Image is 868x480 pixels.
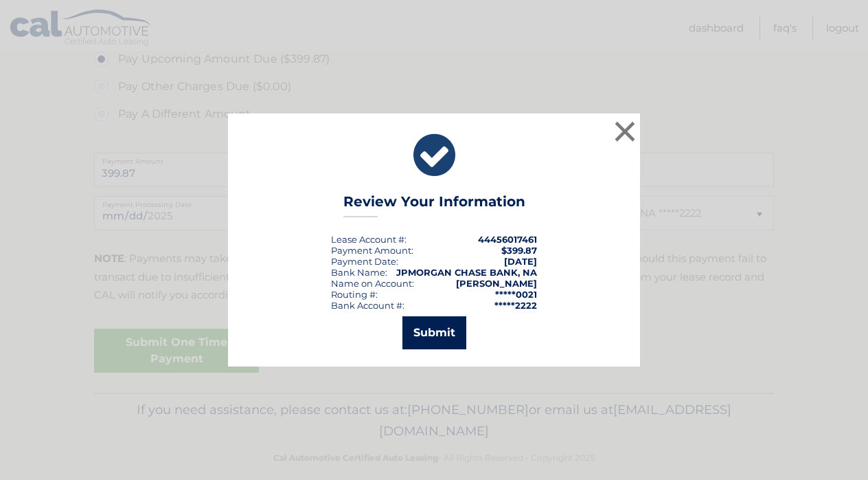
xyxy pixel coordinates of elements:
[611,118,639,145] button: ×
[396,267,537,278] strong: JPMORGAN CHASE BANK, NA
[331,234,407,245] div: Lease Account #:
[331,256,396,267] span: Payment Date
[331,245,413,256] div: Payment Amount:
[331,267,387,278] div: Bank Name:
[331,278,414,289] div: Name on Account:
[331,300,404,311] div: Bank Account #:
[456,278,537,289] strong: [PERSON_NAME]
[504,256,537,267] span: [DATE]
[331,289,378,300] div: Routing #:
[331,256,398,267] div: :
[343,193,525,217] h3: Review Your Information
[478,234,537,245] strong: 44456017461
[501,245,537,256] span: $399.87
[402,316,466,349] button: Submit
